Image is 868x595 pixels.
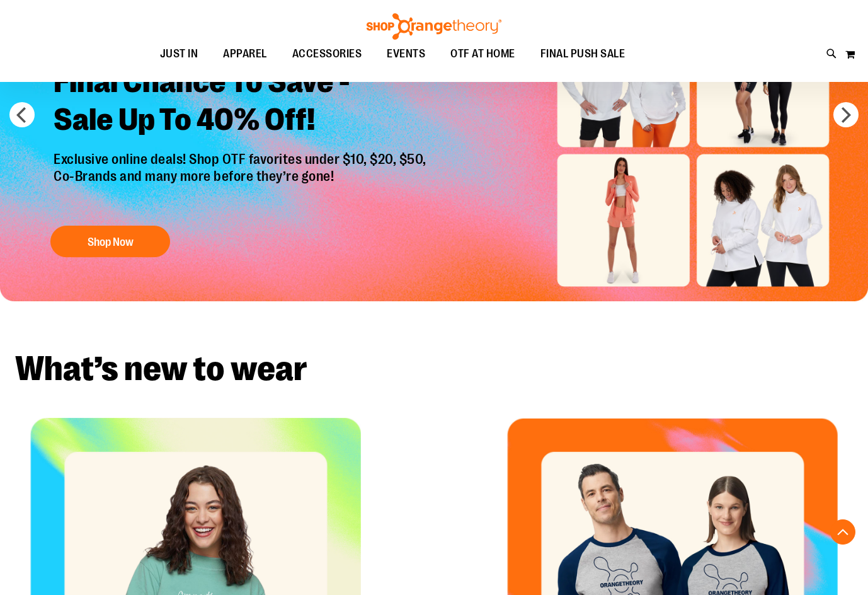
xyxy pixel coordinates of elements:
button: Back To Top [830,519,855,545]
button: prev [9,102,35,127]
span: OTF AT HOME [450,40,515,68]
span: ACCESSORIES [292,40,362,68]
button: Shop Now [50,226,170,257]
span: JUST IN [160,40,198,68]
h2: Final Chance To Save - Sale Up To 40% Off! [44,54,439,151]
span: FINAL PUSH SALE [540,40,625,68]
img: Shop Orangetheory [365,13,503,40]
p: Exclusive online deals! Shop OTF favorites under $10, $20, $50, Co-Brands and many more before th... [44,151,439,213]
span: APPAREL [223,40,267,68]
button: next [833,102,859,127]
a: Final Chance To Save -Sale Up To 40% Off! Exclusive online deals! Shop OTF favorites under $10, $... [44,54,439,263]
h2: What’s new to wear [15,352,853,386]
span: EVENTS [387,40,425,68]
